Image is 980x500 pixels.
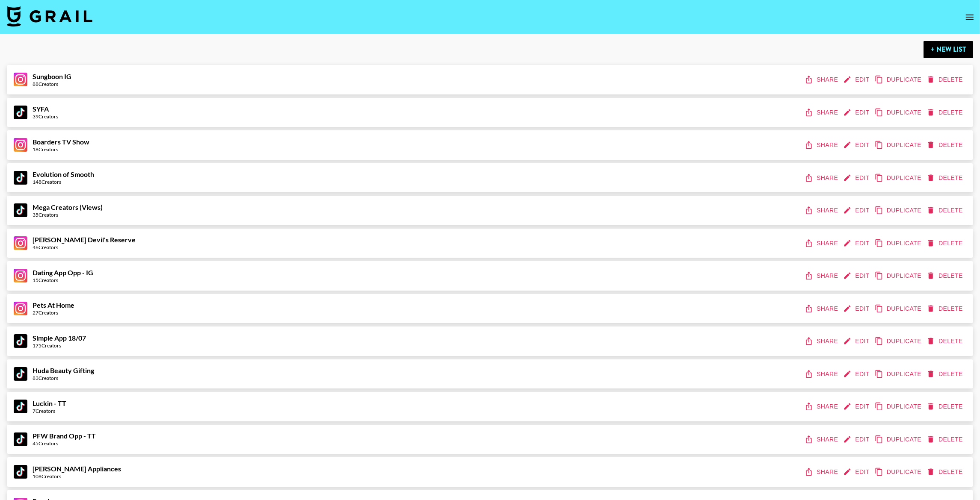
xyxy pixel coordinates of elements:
strong: Mega Creators (Views) [33,203,103,211]
img: TikTok [14,465,27,479]
img: Instagram [14,269,27,282]
img: Instagram [14,73,27,86]
button: duplicate [873,333,925,349]
div: 46 Creators [33,244,136,250]
button: duplicate [873,432,925,447]
button: edit [841,268,873,284]
button: share [803,170,841,186]
button: delete [925,105,966,121]
strong: Boarders TV Show [33,138,89,146]
button: delete [925,366,966,382]
button: delete [925,399,966,415]
div: 45 Creators [33,440,96,447]
button: duplicate [873,268,925,284]
button: edit [841,399,873,415]
img: TikTok [14,432,27,446]
button: delete [925,72,966,88]
button: duplicate [873,72,925,88]
button: share [803,464,841,480]
button: open drawer [961,9,978,26]
strong: Luckin - TT [33,399,66,407]
button: edit [841,432,873,447]
button: duplicate [873,399,925,415]
button: duplicate [873,301,925,317]
img: TikTok [14,171,27,185]
strong: [PERSON_NAME] Devil's Reserve [33,235,136,244]
button: edit [841,301,873,317]
button: share [803,137,841,153]
img: Instagram [14,236,27,250]
button: share [803,203,841,218]
button: delete [925,235,966,251]
button: edit [841,105,873,121]
strong: Pets At Home [33,301,74,309]
button: edit [841,235,873,251]
div: 15 Creators [33,277,93,283]
div: 7 Creators [33,408,66,414]
button: duplicate [873,105,925,121]
button: share [803,72,841,88]
div: 18 Creators [33,146,89,153]
button: duplicate [873,235,925,251]
div: 88 Creators [33,81,71,87]
img: TikTok [14,106,27,119]
button: delete [925,432,966,447]
strong: Dating App Opp - IG [33,268,93,276]
button: duplicate [873,137,925,153]
button: share [803,301,841,317]
div: 27 Creators [33,309,74,316]
button: edit [841,170,873,186]
button: edit [841,464,873,480]
button: edit [841,203,873,218]
strong: [PERSON_NAME] Appliances [33,465,121,473]
button: duplicate [873,464,925,480]
strong: SYFA [33,105,49,113]
button: edit [841,137,873,153]
button: delete [925,301,966,317]
button: + New List [924,41,973,58]
button: share [803,432,841,447]
img: TikTok [14,400,27,413]
strong: Simple App 18/07 [33,334,86,342]
div: 148 Creators [33,179,94,185]
button: delete [925,170,966,186]
button: duplicate [873,366,925,382]
button: delete [925,268,966,284]
div: 39 Creators [33,113,58,120]
img: TikTok [14,203,27,217]
button: delete [925,203,966,218]
img: Instagram [14,302,27,315]
button: share [803,235,841,251]
div: 175 Creators [33,342,86,349]
button: duplicate [873,203,925,218]
button: edit [841,366,873,382]
button: share [803,268,841,284]
button: edit [841,72,873,88]
strong: Sungboon IG [33,72,71,80]
button: share [803,366,841,382]
button: share [803,105,841,121]
button: delete [925,137,966,153]
button: edit [841,333,873,349]
div: 108 Creators [33,473,121,479]
img: Grail Talent [7,6,92,26]
div: 83 Creators [33,375,94,381]
strong: Evolution of Smooth [33,170,94,178]
button: share [803,399,841,415]
div: 35 Creators [33,212,103,218]
button: share [803,333,841,349]
button: delete [925,333,966,349]
img: TikTok [14,334,27,348]
img: Instagram [14,138,27,152]
strong: PFW Brand Opp - TT [33,432,96,440]
button: delete [925,464,966,480]
button: duplicate [873,170,925,186]
img: TikTok [14,367,27,381]
strong: Huda Beauty Gifting [33,366,94,374]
